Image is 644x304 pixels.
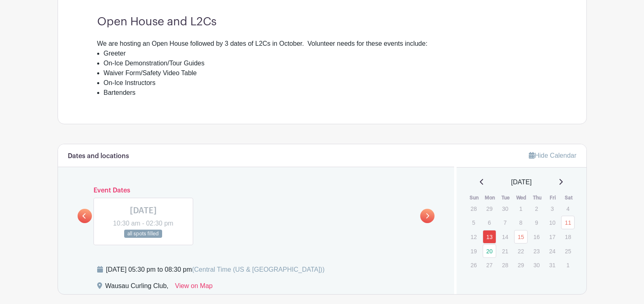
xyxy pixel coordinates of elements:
[498,202,512,215] p: 30
[104,49,547,58] li: Greeter
[104,78,547,88] li: On-Ice Instructors
[530,245,543,257] p: 23
[482,194,498,202] th: Mon
[106,265,325,275] div: [DATE] 05:30 pm to 08:30 pm
[546,245,559,257] p: 24
[467,259,480,271] p: 26
[104,68,547,78] li: Waiver Form/Safety Video Table
[561,230,575,243] p: 18
[546,202,559,215] p: 3
[483,230,496,244] a: 13
[467,202,480,215] p: 28
[529,194,545,202] th: Thu
[530,202,543,215] p: 2
[529,152,576,159] a: Hide Calendar
[514,194,530,202] th: Wed
[104,58,547,68] li: On-Ice Demonstration/Tour Guides
[530,259,543,271] p: 30
[104,88,547,98] li: Bartenders
[546,230,559,243] p: 17
[105,281,169,294] div: Wausau Curling Club,
[97,39,547,49] div: We are hosting an Open House followed by 3 dates of L2Cs in October. Volunteer needs for these ev...
[561,202,575,215] p: 4
[530,216,543,229] p: 9
[514,259,528,271] p: 29
[483,244,496,258] a: 20
[467,216,480,229] p: 5
[483,259,496,271] p: 27
[561,216,575,229] a: 11
[498,245,512,257] p: 21
[498,194,514,202] th: Tue
[514,202,528,215] p: 1
[498,230,512,243] p: 14
[511,177,532,187] span: [DATE]
[467,245,480,257] p: 19
[514,216,528,229] p: 8
[546,216,559,229] p: 10
[483,216,496,229] p: 6
[498,259,512,271] p: 28
[514,245,528,257] p: 22
[498,216,512,229] p: 7
[92,187,421,194] h6: Event Dates
[97,15,547,29] h3: Open House and L2Cs
[546,259,559,271] p: 31
[514,230,528,244] a: 15
[68,152,129,160] h6: Dates and locations
[466,194,482,202] th: Sun
[545,194,561,202] th: Fri
[530,230,543,243] p: 16
[561,245,575,257] p: 25
[467,230,480,243] p: 12
[192,266,325,273] span: (Central Time (US & [GEOGRAPHIC_DATA]))
[561,194,577,202] th: Sat
[175,281,213,294] a: View on Map
[561,259,575,271] p: 1
[483,202,496,215] p: 29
